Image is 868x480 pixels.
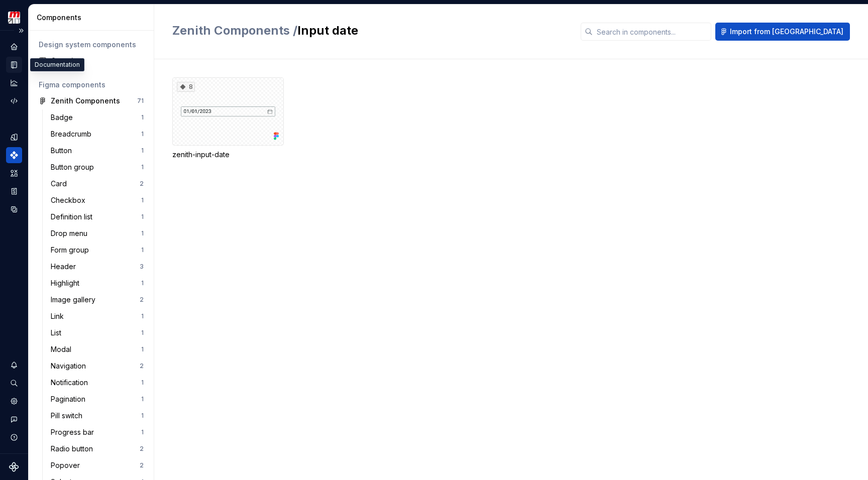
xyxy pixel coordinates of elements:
div: Definition list [51,212,96,222]
div: Zenith Components [51,96,120,106]
button: Import from [GEOGRAPHIC_DATA] [715,23,850,41]
a: Navigation2 [47,358,148,374]
div: Button group [51,162,98,172]
div: Modal [51,344,75,354]
a: Documentation [6,57,22,73]
div: 2 [140,362,144,370]
div: Overview [51,56,144,66]
a: List1 [47,325,148,341]
div: Button [51,146,76,156]
div: List [51,328,65,338]
a: Code automation [6,93,22,109]
div: Image gallery [51,295,99,305]
div: 1 [141,196,144,204]
a: Checkbox1 [47,192,148,208]
div: 1 [141,428,144,436]
button: Search ⌘K [6,375,22,391]
div: 2 [140,180,144,188]
a: Modal1 [47,341,148,357]
div: Notification [51,378,92,388]
div: Radio button [51,444,97,454]
a: Link1 [47,308,148,324]
div: 1 [141,379,144,387]
div: 1 [141,279,144,287]
div: 1 [141,412,144,420]
div: Figma components [39,80,144,90]
a: Components [6,147,22,163]
a: Notification1 [47,375,148,391]
div: Progress bar [51,427,98,437]
a: Data sources [6,201,22,217]
a: Radio button2 [47,441,148,457]
a: Header3 [47,259,148,275]
div: Pagination [51,394,89,404]
div: 1 [141,345,144,353]
a: Settings [6,393,22,409]
a: Definition list1 [47,209,148,225]
div: Badge [51,112,77,123]
svg: Supernova Logo [9,462,19,472]
a: Image gallery2 [47,292,148,308]
div: Documentation [30,58,84,71]
button: Contact support [6,411,22,427]
div: zenith-input-date [172,150,284,160]
div: 1 [141,395,144,403]
div: Pill switch [51,411,86,421]
span: Import from [GEOGRAPHIC_DATA] [730,27,843,37]
div: 8zenith-input-date [172,77,284,160]
div: 71 [137,97,144,105]
a: Badge1 [47,109,148,126]
div: Form group [51,245,93,255]
div: Drop menu [51,228,91,238]
div: 1 [141,312,144,320]
a: Drop menu1 [47,225,148,242]
div: 2 [140,296,144,304]
div: Design system components [39,40,144,50]
div: Navigation [51,361,90,371]
a: Zenith Components71 [35,93,148,109]
div: 1 [141,229,144,237]
a: Design tokens [6,129,22,145]
img: e95d57dd-783c-4905-b3fc-0c5af85c8823.png [8,12,20,24]
div: 8 [177,82,195,92]
a: Pill switch1 [47,408,148,424]
a: Breadcrumb1 [47,126,148,142]
div: 2 [140,445,144,453]
a: Overview [35,53,148,69]
a: Card2 [47,176,148,192]
div: 2 [140,461,144,469]
span: Zenith Components / [172,23,297,38]
div: Checkbox [51,195,89,205]
button: Notifications [6,357,22,373]
div: 1 [141,246,144,254]
a: Analytics [6,75,22,91]
a: Home [6,39,22,55]
a: Button1 [47,143,148,159]
div: 1 [141,213,144,221]
div: Storybook stories [6,183,22,199]
div: Components [37,13,150,23]
a: Form group1 [47,242,148,258]
button: Expand sidebar [14,24,28,38]
div: 1 [141,163,144,171]
div: Breadcrumb [51,129,95,139]
a: Pagination1 [47,391,148,407]
a: Highlight1 [47,275,148,291]
div: Link [51,311,68,321]
div: Popover [51,460,84,470]
div: 3 [140,263,144,271]
div: Card [51,179,71,189]
div: Highlight [51,278,83,288]
a: Popover2 [47,457,148,473]
a: Assets [6,165,22,181]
